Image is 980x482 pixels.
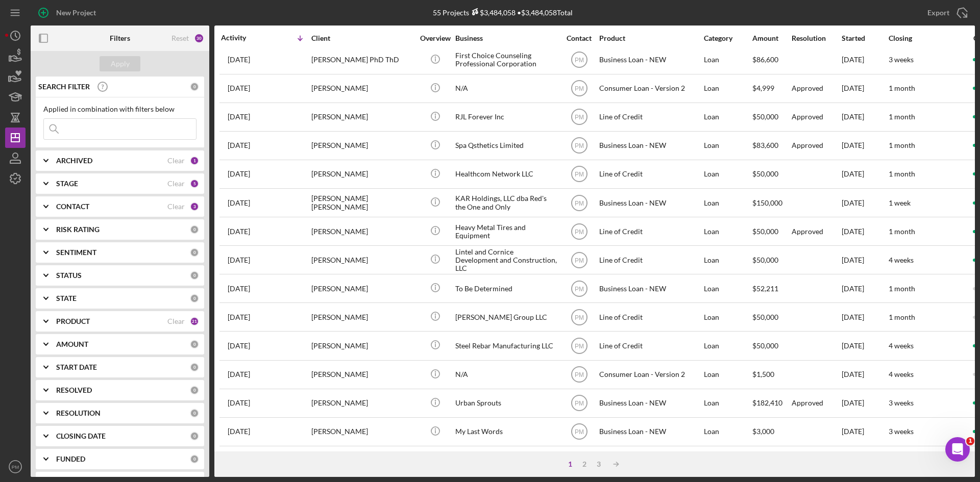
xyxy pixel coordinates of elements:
[889,55,914,64] time: 3 weeks
[190,294,199,303] div: 0
[311,104,413,131] div: [PERSON_NAME]
[5,456,26,477] button: PM
[927,3,949,23] div: Export
[945,437,970,462] iframe: Intercom live chat
[752,104,791,131] div: $50,000
[889,284,915,293] time: 1 month
[455,218,557,245] div: Heavy Metal Tires and Equipment
[889,370,914,378] time: 4 weeks
[889,427,914,436] time: 3 weeks
[311,246,413,273] div: [PERSON_NAME]
[56,202,89,211] b: CONTACT
[592,460,606,468] div: 3
[311,34,413,42] div: Client
[455,303,557,331] div: [PERSON_NAME] Group LLC
[563,460,577,468] div: 1
[752,169,778,178] span: $50,000
[752,427,774,436] span: $3,000
[842,34,888,42] div: Started
[704,161,751,188] div: Loan
[311,332,413,359] div: [PERSON_NAME]
[842,189,888,216] div: [DATE]
[889,227,915,236] time: 1 month
[575,57,584,64] text: PM
[889,398,914,407] time: 3 weeks
[110,34,130,42] b: Filters
[12,464,19,470] text: PM
[752,132,791,159] div: $83,600
[889,141,915,149] time: 1 month
[455,46,557,73] div: First Choice Counseling Professional Corporation
[575,371,584,378] text: PM
[228,313,250,321] time: 2025-09-19 18:25
[56,409,101,417] b: RESOLUTION
[56,317,90,325] b: PRODUCT
[792,34,841,42] div: Resolution
[311,361,413,388] div: [PERSON_NAME]
[575,428,584,436] text: PM
[469,8,516,17] div: $3,484,058
[599,75,701,102] div: Consumer Loan - Version 2
[889,256,914,264] time: 4 weeks
[704,104,751,131] div: Loan
[455,361,557,388] div: N/A
[842,332,888,359] div: [DATE]
[190,432,199,441] div: 0
[190,248,199,257] div: 0
[190,202,199,211] div: 3
[56,225,100,234] b: RISK RATING
[792,399,823,407] div: Approved
[38,83,90,91] b: SEARCH FILTER
[111,56,130,71] div: Apply
[599,390,701,417] div: Business Loan - NEW
[752,341,778,350] span: $50,000
[228,84,250,92] time: 2025-09-25 18:39
[704,132,751,159] div: Loan
[228,170,250,178] time: 2025-09-23 21:36
[752,55,778,64] span: $86,600
[56,340,88,348] b: AMOUNT
[842,303,888,331] div: [DATE]
[704,275,751,302] div: Loan
[599,418,701,445] div: Business Loan - NEW
[704,390,751,417] div: Loan
[311,418,413,445] div: [PERSON_NAME]
[433,8,573,17] div: 55 Projects • $3,484,058 Total
[311,75,413,102] div: [PERSON_NAME]
[190,225,199,234] div: 0
[599,34,701,42] div: Product
[56,180,78,188] b: STAGE
[56,3,96,23] div: New Project
[455,275,557,302] div: To Be Determined
[842,161,888,188] div: [DATE]
[311,390,413,417] div: [PERSON_NAME]
[56,432,106,440] b: CLOSING DATE
[889,112,915,121] time: 1 month
[56,363,97,371] b: START DATE
[311,218,413,245] div: [PERSON_NAME]
[575,171,584,178] text: PM
[599,161,701,188] div: Line of Credit
[190,363,199,372] div: 0
[704,246,751,273] div: Loan
[704,75,751,102] div: Loan
[575,85,584,92] text: PM
[575,114,584,121] text: PM
[842,104,888,131] div: [DATE]
[190,82,199,91] div: 0
[311,275,413,302] div: [PERSON_NAME]
[167,157,185,165] div: Clear
[575,142,584,149] text: PM
[190,409,199,418] div: 0
[704,189,751,216] div: Loan
[752,218,791,245] div: $50,000
[455,418,557,445] div: My Last Words
[56,248,96,257] b: SENTIMENT
[190,454,199,464] div: 0
[100,56,140,71] button: Apply
[889,169,915,178] time: 1 month
[455,34,557,42] div: Business
[842,75,888,102] div: [DATE]
[228,56,250,64] time: 2025-09-26 23:04
[311,189,413,216] div: [PERSON_NAME] [PERSON_NAME]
